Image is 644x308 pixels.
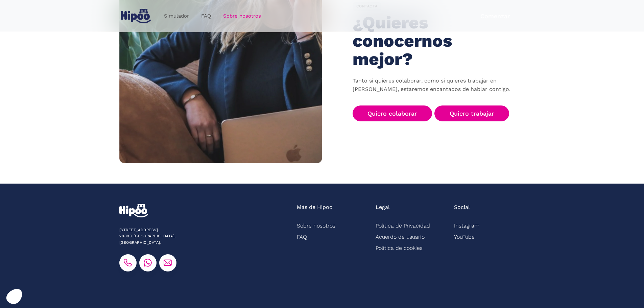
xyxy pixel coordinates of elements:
a: Comenzar [465,8,525,24]
a: Acuerdo de usuario [376,231,425,242]
a: Quiero trabajar [434,105,509,121]
div: Social [454,204,470,211]
div: Más de Hipoo [297,204,333,211]
a: Instagram [454,220,479,231]
div: [STREET_ADDRESS]. 28003 [GEOGRAPHIC_DATA], [GEOGRAPHIC_DATA]. [119,227,218,246]
h1: ¿Quieres conocernos mejor? [353,14,508,68]
a: home [119,6,152,26]
p: Tanto si quieres colaborar, como si quieres trabajar en [PERSON_NAME], estaremos encantados de ha... [353,77,515,94]
a: Simulador [158,9,195,23]
a: Política de cookies [376,242,423,254]
a: Sobre nosotros [297,220,335,231]
a: YouTube [454,231,475,242]
a: Sobre nosotros [217,9,267,23]
div: Legal [376,204,390,211]
a: FAQ [195,9,217,23]
a: FAQ [297,231,307,242]
a: Política de Privacidad [376,220,430,231]
a: Quiero colaborar [353,105,432,121]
